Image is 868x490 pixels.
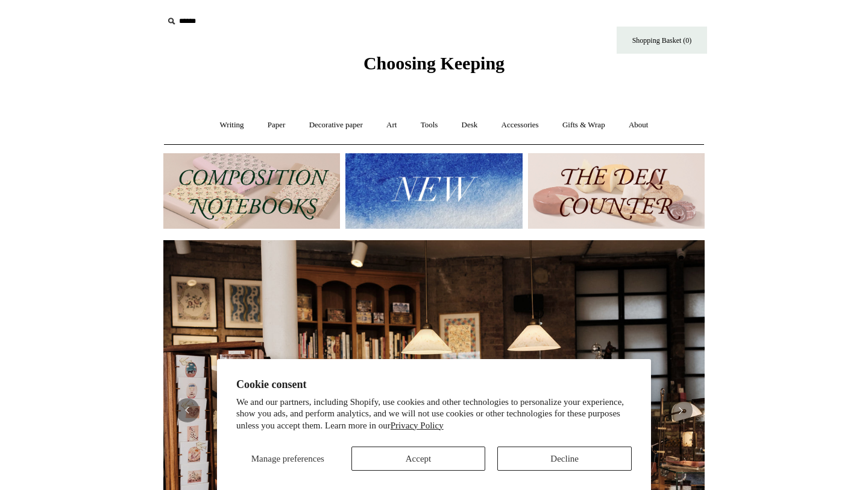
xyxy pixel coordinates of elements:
a: Choosing Keeping [363,63,505,71]
img: New.jpg__PID:f73bdf93-380a-4a35-bcfe-7823039498e1 [345,153,522,229]
a: About [618,109,659,141]
a: Accessories [491,109,550,141]
img: The Deli Counter [528,153,705,229]
button: Accept [351,447,486,471]
p: We and our partners, including Shopify, use cookies and other technologies to personalize your ex... [236,396,632,432]
img: 202302 Composition ledgers.jpg__PID:69722ee6-fa44-49dd-a067-31375e5d54ec [163,153,340,229]
a: Privacy Policy [391,421,444,430]
a: Art [376,109,407,141]
a: Decorative paper [298,109,374,141]
a: Desk [451,109,489,141]
button: Decline [497,447,632,471]
button: Previous [175,398,200,422]
a: Tools [410,109,449,141]
a: Shopping Basket (0) [617,27,707,54]
a: Paper [257,109,297,141]
button: Manage preferences [236,447,339,471]
a: Writing [209,109,255,141]
button: Next [668,398,693,422]
span: Manage preferences [251,454,324,463]
span: Choosing Keeping [363,53,505,73]
a: Gifts & Wrap [552,109,616,141]
h2: Cookie consent [236,378,632,391]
